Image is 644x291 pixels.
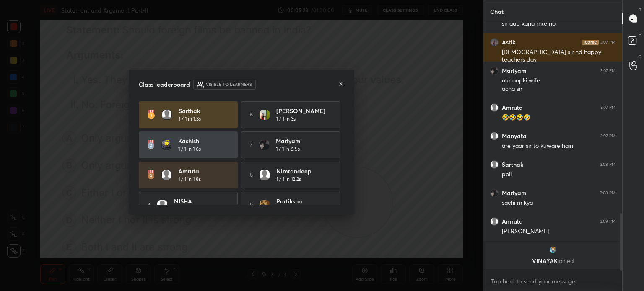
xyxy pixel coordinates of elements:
img: 746fb714dc044374aca43f21b94be0ea.jpg [490,38,499,46]
img: iconic-dark.1390631f.png [582,40,599,45]
div: 3:07 PM [600,68,615,73]
img: default.png [161,170,171,180]
h4: Kashish [178,136,230,145]
h4: Amruta [178,167,230,175]
div: grid [483,23,622,271]
h6: Sarthak [502,161,523,168]
h6: Mariyam [502,189,527,197]
img: default.png [157,200,167,210]
div: 🤣🤣🤣🤣 [502,113,615,122]
div: [DEMOGRAPHIC_DATA] sir nd happy teachers day [502,48,615,64]
h5: 1 / 1 in 1.8s [178,175,201,183]
h6: Amruta [502,218,523,225]
h5: 1 / 1 in 12.2s [276,175,301,183]
p: D [639,30,641,36]
h4: [PERSON_NAME] [276,106,328,115]
p: G [638,54,641,60]
h5: 1 / 1 in 1.3s [179,115,201,123]
img: rank-3.169bc593.svg [147,170,155,180]
div: 3:09 PM [600,219,615,224]
div: 3:07 PM [600,134,615,139]
h5: 8 [250,171,253,179]
div: 3:08 PM [600,191,615,196]
img: 3 [490,189,499,197]
img: default.png [490,160,499,169]
h6: Astik [502,39,515,46]
h5: 1 / 1 in 6.5s [276,145,300,153]
h5: 6 [250,111,253,118]
img: default.png [490,132,499,140]
h5: 4 [148,201,151,209]
div: poll [502,170,615,179]
h6: Visible to learners [206,81,252,88]
div: sachi m kya [502,199,615,207]
img: baf581b78f9842df8d22f21915c0352e.jpg [549,246,557,254]
h4: Mariyam [276,136,328,145]
h4: Partiksha [276,197,328,206]
img: 3 [161,140,171,150]
img: 95b184c85484453a8f84b541b34e1dd5.jpg [260,110,270,120]
h4: Nimrandeep [276,167,328,175]
div: are yaar sir to kuware hain [502,142,615,150]
div: 3:08 PM [600,162,615,167]
div: aur aapki wife [502,77,615,85]
h6: Manyata [502,132,527,140]
p: T [639,7,641,13]
img: default.png [490,217,499,226]
div: 3:07 PM [600,40,615,45]
div: [PERSON_NAME] [502,227,615,236]
img: default.png [260,170,270,180]
img: rank-1.ed6cb560.svg [147,110,155,120]
h6: Mariyam [502,67,527,75]
h4: NISHA [174,197,226,206]
div: acha sir [502,85,615,93]
h6: Amruta [502,104,523,111]
h5: 7 [250,141,252,149]
h5: 1 / 1 in 3s [276,115,296,123]
h5: 9 [250,201,253,209]
img: default.png [490,103,499,112]
p: VINAYAK [491,258,615,264]
span: joined [558,257,574,265]
img: 32d32e95c2d04cb5b6330528af69c420.jpg [260,200,270,210]
div: 3:07 PM [600,105,615,110]
img: 3 [490,67,499,75]
img: default.png [162,110,172,120]
h4: Sarthak [179,106,231,115]
h5: 1 / 1 in 1.6s [178,145,201,153]
img: 3 [259,140,269,150]
div: sir aap kaha rhte ho [502,20,615,28]
h4: Class leaderboard [139,80,190,89]
img: rank-2.3a33aca6.svg [147,140,155,150]
p: Chat [483,0,510,23]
